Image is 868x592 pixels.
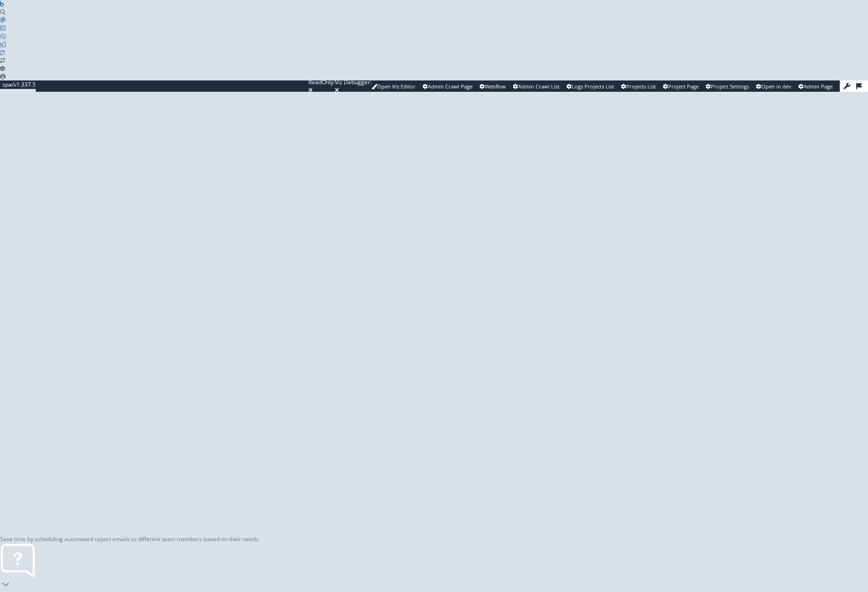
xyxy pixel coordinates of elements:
a: Open Viz Editor [371,83,416,90]
span: Admin Crawl List [518,83,560,90]
span: Project Page [668,83,699,90]
a: Admin Page [798,83,833,90]
a: Projects List [621,83,656,90]
span: Open in dev [761,83,791,90]
span: Admin Page [804,83,833,90]
a: Project Page [663,83,699,90]
a: Open in dev [756,83,791,90]
a: Admin Crawl List [513,83,560,90]
span: Logs Projects List [572,83,614,90]
span: Projects List [626,83,656,90]
span: Project Settings [711,83,749,90]
a: Admin Crawl Page [423,83,473,90]
span: Admin Crawl Page [428,83,473,90]
div: Viz Debugger: [335,78,371,86]
span: Webflow [485,83,506,90]
a: Webflow [480,83,506,90]
div: ReadOnly: [308,78,335,86]
span: Open Viz Editor [377,83,416,90]
a: Project Settings [706,83,749,90]
a: Logs Projects List [567,83,614,90]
